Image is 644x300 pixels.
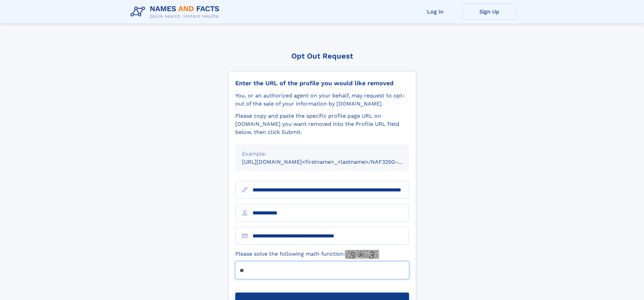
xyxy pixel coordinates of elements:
[228,52,416,60] div: Opt Out Request
[242,150,402,158] div: Example:
[235,112,409,136] div: Please copy and paste the specific profile page URL on [DOMAIN_NAME] you want removed into the Pr...
[235,92,409,108] div: You, or an authorized agent on your behalf, may request to opt-out of the sale of your informatio...
[235,250,379,259] label: Please solve the following math function:
[128,3,225,21] img: Logo Names and Facts
[242,159,422,165] small: [URL][DOMAIN_NAME]<firstname>_<lastname>/NAF325G-xxxxxxxx
[462,3,517,20] a: Sign Up
[408,3,462,20] a: Log In
[235,79,409,87] div: Enter the URL of the profile you would like removed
